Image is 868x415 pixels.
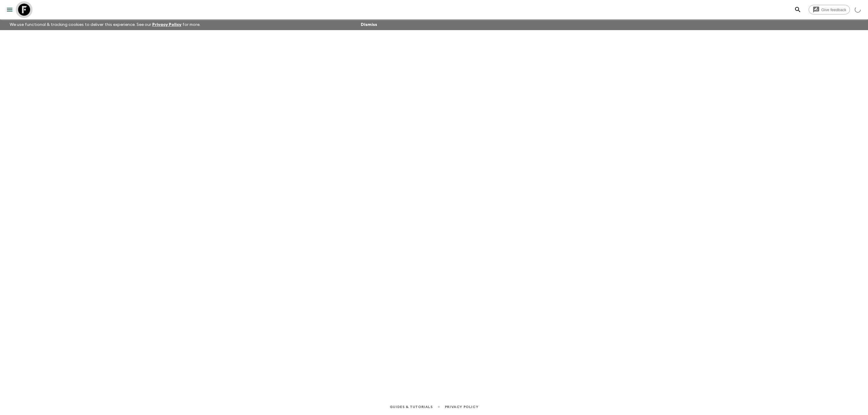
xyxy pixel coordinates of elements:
[359,20,379,29] button: Dismiss
[390,404,433,410] a: Guides & Tutorials
[4,4,16,16] button: menu
[152,23,181,27] a: Privacy Policy
[445,404,478,410] a: Privacy Policy
[809,5,850,14] a: Give feedback
[818,8,850,12] span: Give feedback
[7,19,203,30] p: We use functional & tracking cookies to deliver this experience. See our for more.
[792,4,804,16] button: search adventures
